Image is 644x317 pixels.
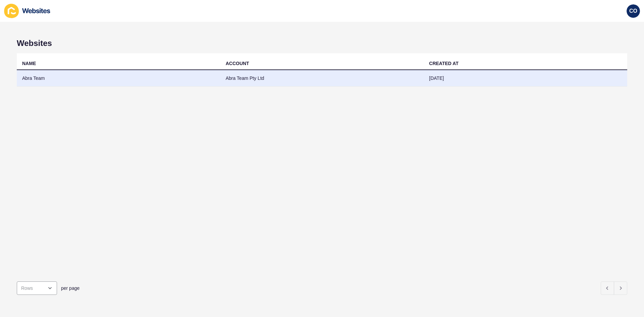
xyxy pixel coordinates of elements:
[429,60,459,67] div: CREATED AT
[226,60,249,67] div: ACCOUNT
[424,70,627,87] td: [DATE]
[220,70,424,87] td: Abra Team Pty Ltd
[22,60,36,67] div: NAME
[17,39,627,48] h1: Websites
[61,285,79,292] span: per page
[17,70,220,87] td: Abra Team
[17,281,57,295] div: open menu
[629,8,637,14] span: CO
